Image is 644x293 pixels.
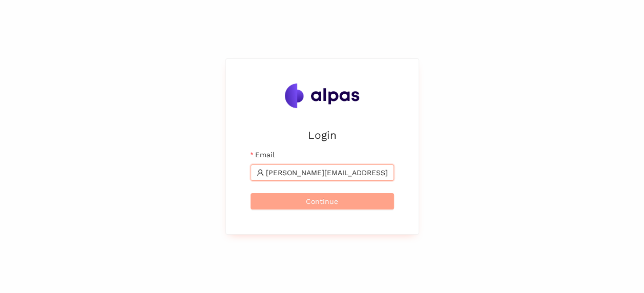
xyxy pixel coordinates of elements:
button: Continue [251,193,394,210]
img: Alpas.ai Logo [285,83,360,108]
h2: Login [251,127,394,143]
label: Email [251,149,275,160]
span: Continue [306,196,338,207]
input: Email [266,167,388,178]
span: user [257,169,264,176]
